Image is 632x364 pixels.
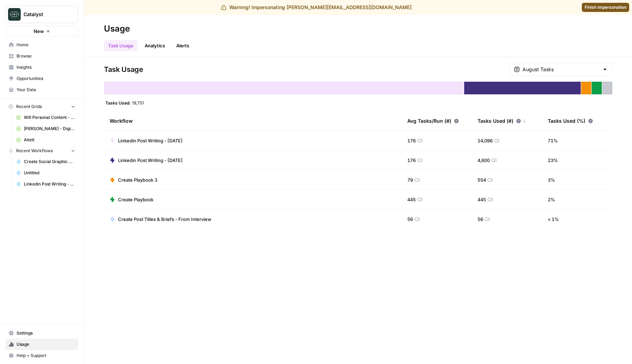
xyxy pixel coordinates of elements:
[13,112,78,123] a: Will Personal Content - [DATE]
[110,137,183,144] a: Linkedin Post Writing - [DATE]
[17,341,75,348] span: Usage
[105,100,131,106] span: Tasks Used:
[6,73,78,84] a: Opportunities
[548,111,593,130] div: Tasks Used (%)
[17,53,75,59] span: Browse
[6,84,78,95] a: Your Data
[17,352,75,359] span: Help + Support
[548,196,555,203] span: 2 %
[582,3,629,12] a: Finish impersonation
[13,178,78,190] a: Linkedin Post Writing - [DATE]
[17,330,75,336] span: Settings
[17,42,75,48] span: Home
[6,350,78,361] button: Help + Support
[24,181,75,187] span: Linkedin Post Writing - [DATE]
[6,6,78,23] button: Workspace: Catalyst
[407,157,416,164] span: 176
[478,216,483,223] span: 56
[24,170,75,176] span: Untitled
[478,137,493,144] span: 14,096
[16,103,42,110] span: Recent Grids
[548,176,555,183] span: 3 %
[522,66,599,73] input: August Tasks
[6,39,78,50] a: Home
[585,4,626,11] span: Finish impersonation
[24,114,75,121] span: Will Personal Content - [DATE]
[6,101,78,112] button: Recent Grids
[13,167,78,178] a: Untitled
[407,196,416,203] span: 445
[13,134,78,146] a: Aliett
[132,100,144,106] span: 19,751
[221,4,412,11] div: Warning! Impersonating [PERSON_NAME][EMAIL_ADDRESS][DOMAIN_NAME]
[8,8,21,21] img: Catalyst Logo
[24,137,75,143] span: Aliett
[478,157,490,164] span: 4,600
[110,111,396,130] div: Workflow
[110,157,183,164] a: Linkedin Post Writing - [DATE]
[110,196,153,203] a: Create Playbook
[110,216,211,223] a: Create Post Titles & Briefs - From Interview
[6,62,78,73] a: Insights
[13,123,78,134] a: [PERSON_NAME] - Digital Wealth Insider
[118,137,183,144] span: Linkedin Post Writing - [DATE]
[140,40,169,51] a: Analytics
[407,176,413,183] span: 79
[118,176,157,183] span: Create Playbook 3
[118,216,211,223] span: Create Post Titles & Briefs - From Interview
[118,196,153,203] span: Create Playbook
[407,216,413,223] span: 56
[104,23,130,34] div: Usage
[17,75,75,82] span: Opportunities
[478,111,527,130] div: Tasks Used (#)
[104,40,138,51] a: Task Usage
[6,50,78,62] a: Browse
[13,156,78,167] a: Create Social Graphic Carousel (8 slide)
[118,157,183,164] span: Linkedin Post Writing - [DATE]
[24,159,75,165] span: Create Social Graphic Carousel (8 slide)
[407,111,459,130] div: Avg Tasks/Run (#)
[478,176,486,183] span: 554
[6,146,78,156] button: Recent Workflows
[548,157,558,164] span: 23 %
[548,137,558,144] span: 71 %
[110,176,157,183] a: Create Playbook 3
[24,126,75,132] span: [PERSON_NAME] - Digital Wealth Insider
[16,148,53,154] span: Recent Workflows
[407,137,416,144] span: 176
[172,40,193,51] a: Alerts
[104,65,143,74] span: Task Usage
[6,339,78,350] a: Usage
[34,28,44,35] span: New
[548,216,559,223] span: < 1 %
[478,196,486,203] span: 445
[6,328,78,339] a: Settings
[24,11,66,18] span: Catalyst
[17,64,75,70] span: Insights
[6,26,78,36] button: New
[17,87,75,93] span: Your Data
